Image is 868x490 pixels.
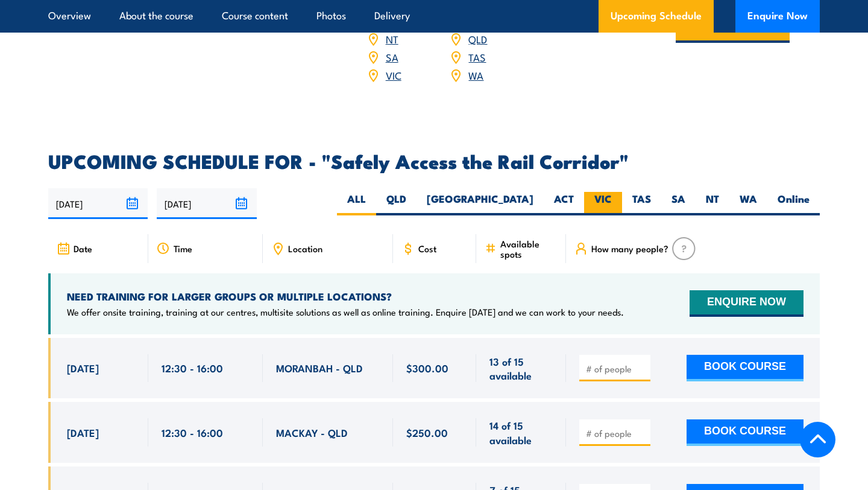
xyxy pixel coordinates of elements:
label: TAS [622,192,661,215]
span: Cost [418,243,436,253]
label: VIC [584,192,622,215]
a: QLD [468,31,487,46]
label: NT [696,192,729,215]
label: WA [729,192,767,215]
label: QLD [376,192,417,215]
input: # of people [586,427,646,439]
input: From date [48,188,148,219]
h4: NEED TRAINING FOR LARGER GROUPS OR MULTIPLE LOCATIONS? [67,290,624,303]
input: To date [157,188,256,219]
span: Location [288,243,322,253]
a: WA [468,68,483,82]
label: ACT [544,192,584,215]
button: BOOK COURSE [687,419,804,446]
span: [DATE] [67,425,99,439]
span: Available spots [500,238,558,259]
label: SA [661,192,696,215]
h2: UPCOMING SCHEDULE FOR - "Safely Access the Rail Corridor" [48,152,820,169]
span: 12:30 - 16:00 [162,361,223,375]
span: $300.00 [406,361,448,375]
span: MORANBAH - QLD [276,361,363,375]
span: 12:30 - 16:00 [162,425,223,439]
a: TAS [468,49,486,64]
input: # of people [586,363,646,375]
a: VIC [386,68,401,82]
span: How many people? [591,243,668,253]
p: We offer onsite training, training at our centres, multisite solutions as well as online training... [67,306,624,318]
span: 14 of 15 available [489,418,553,447]
span: $250.00 [406,425,448,439]
label: ALL [337,192,376,215]
span: Date [74,243,92,253]
span: Time [174,243,192,253]
a: NT [386,31,398,46]
button: ENQUIRE NOW [690,290,804,317]
a: SA [386,49,398,64]
span: 13 of 15 available [489,354,553,383]
label: [GEOGRAPHIC_DATA] [417,192,544,215]
label: Online [767,192,820,215]
span: [DATE] [67,361,99,375]
button: BOOK COURSE [687,355,804,381]
span: MACKAY - QLD [276,425,348,439]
